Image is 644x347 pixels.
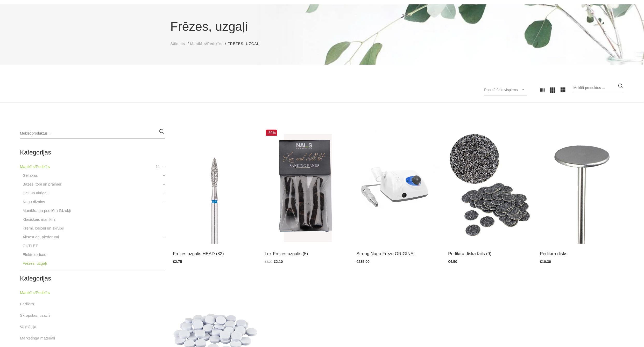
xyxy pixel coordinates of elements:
a: Frēzes, uzgaļi [23,260,47,267]
span: 11 [156,164,160,170]
a: + [163,181,165,187]
img: (SDM-15) - Pedikīra disks Ø 15mm (SDM-20) - Pedikīra disks Ø 20mm(SDM-25) - Pedikīra disks Ø 25mm... [540,128,624,244]
a: + [163,164,165,170]
a: Manikīrs/Pedikīrs [20,164,50,170]
input: Meklēt produktus ... [574,83,624,93]
span: -50% [266,130,277,136]
a: Manikīrs/Pedikīrs [190,41,222,47]
a: + [163,172,165,179]
a: Pedikīra diska fails (9) [448,250,532,257]
h1: Frēzes, uzgaļi [171,17,474,36]
a: OUTLET [23,243,38,249]
span: €4.50 [448,260,457,264]
a: Krēmi, losjoni un skrubji [23,225,63,231]
span: €2.75 [173,260,182,264]
a: + [163,199,165,205]
a: Pedikīra disks [540,250,624,257]
span: €235.00 [357,260,370,264]
a: Aksesuāri, piederumi [23,234,59,240]
a: Geli un akrigeli [23,190,48,196]
a: Gēllakas [23,172,38,179]
a: Lux Frēzes uzgalis (5) [265,250,349,257]
span: €10.30 [540,260,551,264]
a: Sākums [171,41,185,47]
img: Frēzes uzgaļi ātrai un efektīvai gēla un gēllaku noņemšanai, aparāta manikīra un aparāta pedikīra... [173,128,257,244]
img: SDC-15(coarse)) - #100 - Pedikīra diska faili 100griti, Ø 15mm SDC-15(medium) - #180 - Pedikīra d... [448,128,532,244]
span: Populārākie vispirms [484,88,518,92]
a: Klasiskais manikīrs [23,216,56,223]
a: Manikīrs/Pedikīrs [20,290,50,296]
a: Manikīra un pedikīra līdzekļi [23,208,71,214]
img: Frēzes iekārta Strong 210/105L līdz 40 000 apgr. bez pedālis ― profesionāla ierīce aparāta manikī... [357,128,441,244]
a: Vaksācija [20,324,36,330]
a: Strong Nagu Frēze ORIGINAL [357,250,441,257]
a: + [163,190,165,196]
a: Skropstas, uzacis [20,312,51,319]
span: Sākums [171,42,185,46]
a: + [163,234,165,240]
h2: Kategorijas [20,149,165,156]
a: Mārketinga materiāli [20,335,55,341]
a: Elektroierīces [23,252,46,258]
span: €4.20 [265,260,272,264]
a: Bāzes, topi un praimeri [23,181,62,187]
input: Meklēt produktus ... [20,128,165,139]
span: Manikīrs/Pedikīrs [190,42,222,46]
a: Nagu dizains [23,199,45,205]
h2: Kategorijas [20,275,165,282]
a: Pedikīrs [20,301,34,307]
li: Frēzes, uzgaļi [228,41,266,47]
span: €2.10 [274,260,283,264]
img: Frēzes uzgaļi ātrai un efektīvai gēla un gēllaku noņemšanai, aparāta manikīra un aparāta pedikīra... [265,128,349,244]
a: Frēzes uzgalis HEAD (82) [173,250,257,257]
